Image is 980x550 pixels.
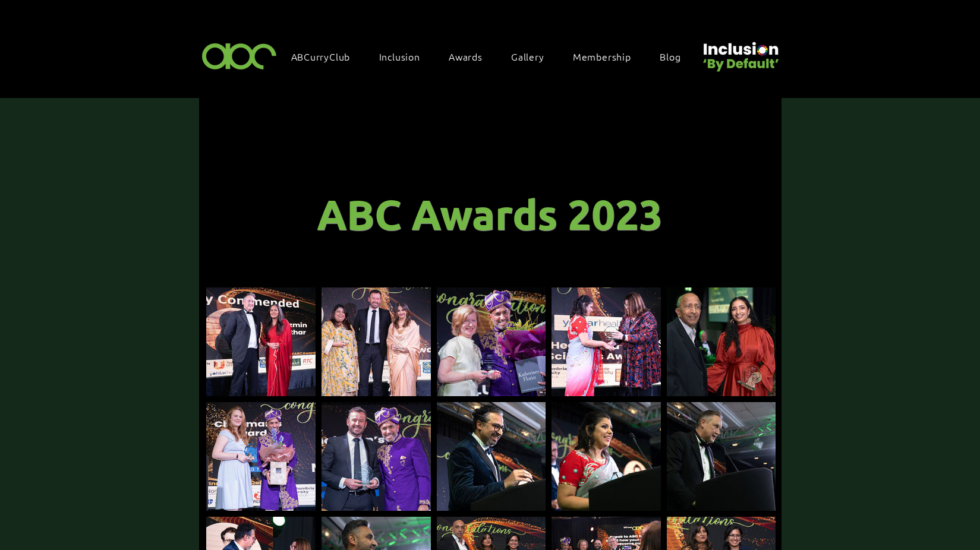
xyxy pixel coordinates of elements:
span: Blog [660,50,680,63]
img: ABC-Logo-Blank-Background-01-01-2.png [198,38,281,73]
span: ABC Awards 2023 [317,188,663,239]
a: Gallery [505,44,562,69]
a: Membership [567,44,649,69]
span: Gallery [511,50,544,63]
div: Inclusion [373,44,438,69]
span: Membership [573,50,631,63]
span: Inclusion [379,50,420,63]
span: Awards [449,50,483,63]
a: Blog [654,44,698,69]
div: Awards [443,44,500,69]
a: ABCurryClub [285,44,368,69]
img: Untitled design (22).png [699,32,781,73]
nav: Site [285,44,699,69]
span: ABCurryClub [291,50,351,63]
